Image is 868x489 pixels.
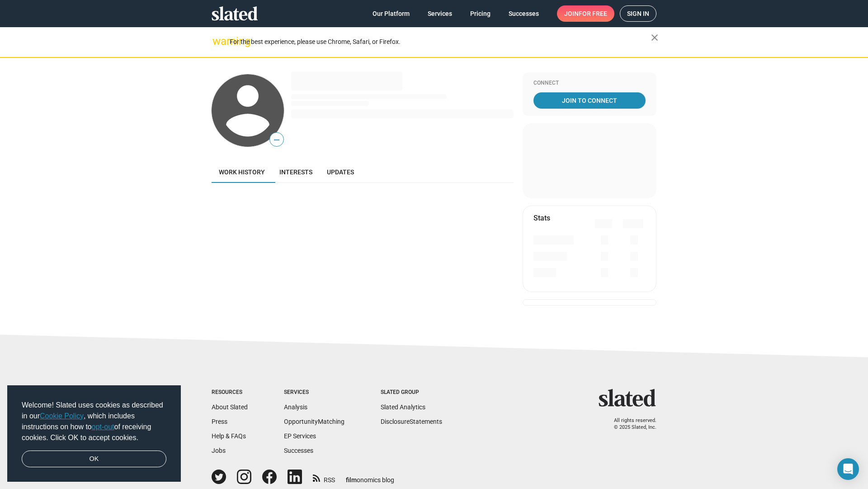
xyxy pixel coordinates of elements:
[365,5,417,22] a: Our Platform
[604,417,656,431] p: All rights reserved. © 2025 Slated, Inc.
[219,168,265,176] span: Work history
[346,469,394,484] a: filmonomics blog
[284,389,344,396] div: Services
[381,418,442,425] a: DisclosureStatements
[327,168,354,176] span: Updates
[212,432,246,440] a: Help & FAQs
[22,400,166,443] span: Welcome! Slated uses cookies as described in our , which includes instructions on how to of recei...
[212,447,226,454] a: Jobs
[470,5,491,22] span: Pricing
[620,5,656,22] a: Sign in
[564,5,607,22] span: Join
[284,432,316,440] a: EP Services
[212,418,227,425] a: Press
[212,36,223,47] mat-icon: warning
[535,92,644,109] span: Join To Connect
[284,403,307,411] a: Analysis
[212,389,248,396] div: Resources
[463,5,498,22] a: Pricing
[381,389,442,396] div: Slated Group
[533,213,550,223] mat-card-title: Stats
[40,412,84,420] a: Cookie Policy
[212,161,272,183] a: Work history
[320,161,361,183] a: Updates
[501,5,546,22] a: Successes
[346,476,357,484] span: film
[533,80,646,87] div: Connect
[649,32,660,43] mat-icon: close
[533,92,646,109] a: Join To Connect
[313,470,335,484] a: RSS
[428,5,452,22] span: Services
[420,5,459,22] a: Services
[557,5,614,22] a: Joinfor free
[7,385,181,482] div: cookieconsent
[92,423,114,431] a: opt-out
[270,134,283,146] span: —
[230,36,651,48] div: For the best experience, please use Chrome, Safari, or Firefox.
[279,168,312,176] span: Interests
[837,458,859,480] div: Open Intercom Messenger
[22,451,166,468] a: dismiss cookie message
[381,403,425,411] a: Slated Analytics
[509,5,539,22] span: Successes
[579,5,607,22] span: for free
[272,161,320,183] a: Interests
[627,6,649,21] span: Sign in
[284,418,344,425] a: OpportunityMatching
[373,5,410,22] span: Our Platform
[284,447,313,454] a: Successes
[212,403,248,411] a: About Slated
